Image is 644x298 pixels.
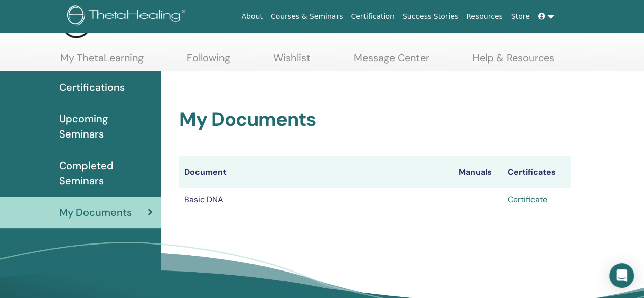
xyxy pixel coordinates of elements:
a: About [237,7,266,26]
a: Following [187,51,230,71]
th: Document [179,156,453,188]
a: Certification [347,7,398,26]
span: Completed Seminars [59,158,153,188]
a: Help & Resources [472,51,554,71]
h2: My Documents [179,108,571,131]
a: Message Center [354,51,429,71]
a: Courses & Seminars [267,7,347,26]
span: Certifications [59,79,125,95]
img: logo.png [67,5,189,28]
a: My ThetaLearning [60,51,144,71]
a: Wishlist [273,51,311,71]
th: Certificates [502,156,571,188]
th: Manuals [453,156,502,188]
span: Upcoming Seminars [59,111,153,142]
a: Resources [462,7,507,26]
span: My Documents [59,205,132,220]
div: Open Intercom Messenger [609,263,634,288]
a: Store [507,7,534,26]
a: Certificate [507,194,547,205]
td: Basic DNA [179,188,453,211]
a: Success Stories [399,7,462,26]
